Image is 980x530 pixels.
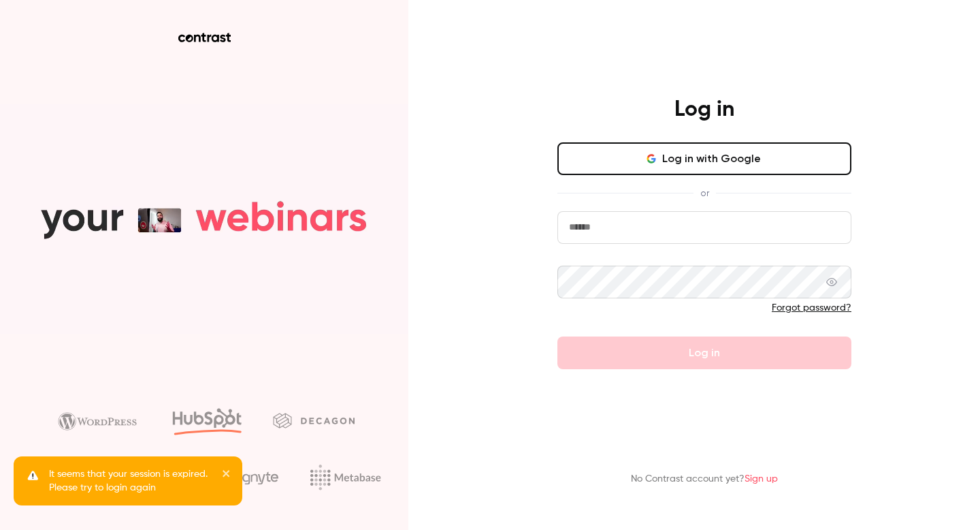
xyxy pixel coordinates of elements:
[273,413,355,428] img: decagon
[222,467,231,484] button: close
[674,96,734,123] h4: Log in
[772,303,851,313] a: Forgot password?
[49,467,212,495] p: It seems that your session is expired. Please try to login again
[557,142,851,175] button: Log in with Google
[693,186,716,200] span: or
[631,472,778,486] p: No Contrast account yet?
[745,474,778,484] a: Sign up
